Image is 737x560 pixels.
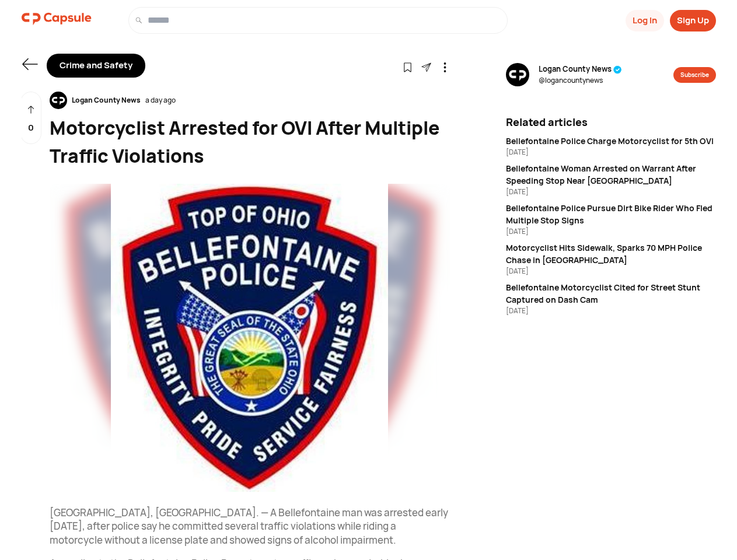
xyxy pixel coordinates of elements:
[28,121,34,135] p: 0
[506,135,716,147] div: Bellefontaine Police Charge Motorcyclist for 5th OVI
[506,202,716,226] div: Bellefontaine Police Pursue Dirt Bike Rider Who Fled Multiple Stop Signs
[67,95,145,106] div: Logan County News
[626,10,664,32] button: Log In
[506,162,716,187] div: Bellefontaine Woman Arrested on Warrant After Speeding Stop Near [GEOGRAPHIC_DATA]
[539,64,622,75] span: Logan County News
[506,281,716,306] div: Bellefontaine Motorcyclist Cited for Street Stunt Captured on Dash Cam
[673,67,716,83] button: Subscribe
[50,506,450,547] p: [GEOGRAPHIC_DATA], [GEOGRAPHIC_DATA]. — A Bellefontaine man was arrested early [DATE], after poli...
[506,147,716,157] div: [DATE]
[506,242,716,266] div: Motorcyclist Hits Sidewalk, Sparks 70 MPH Police Chase in [GEOGRAPHIC_DATA]
[145,95,176,106] div: a day ago
[539,75,622,86] span: @ logancountynews
[670,10,716,32] button: Sign Up
[506,63,529,86] img: resizeImage
[22,7,92,34] a: logo
[506,306,716,316] div: [DATE]
[506,114,716,130] div: Related articles
[22,7,92,30] img: logo
[50,184,450,492] img: resizeImage
[50,92,67,109] img: resizeImage
[47,54,145,78] div: Crime and Safety
[613,65,622,74] img: tick
[50,114,450,170] div: Motorcyclist Arrested for OVI After Multiple Traffic Violations
[506,266,716,276] div: [DATE]
[506,187,716,197] div: [DATE]
[506,226,716,237] div: [DATE]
